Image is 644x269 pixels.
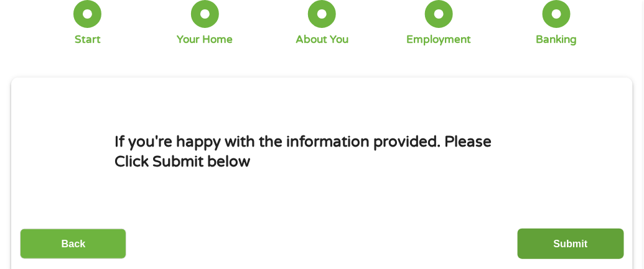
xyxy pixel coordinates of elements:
div: Start [75,33,101,47]
div: Your Home [177,33,233,47]
input: Submit [518,229,624,259]
div: Employment [407,33,472,47]
input: Back [20,229,126,259]
div: Banking [536,33,577,47]
div: About You [296,33,348,47]
h1: If you're happy with the information provided. Please Click Submit below [115,132,530,171]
